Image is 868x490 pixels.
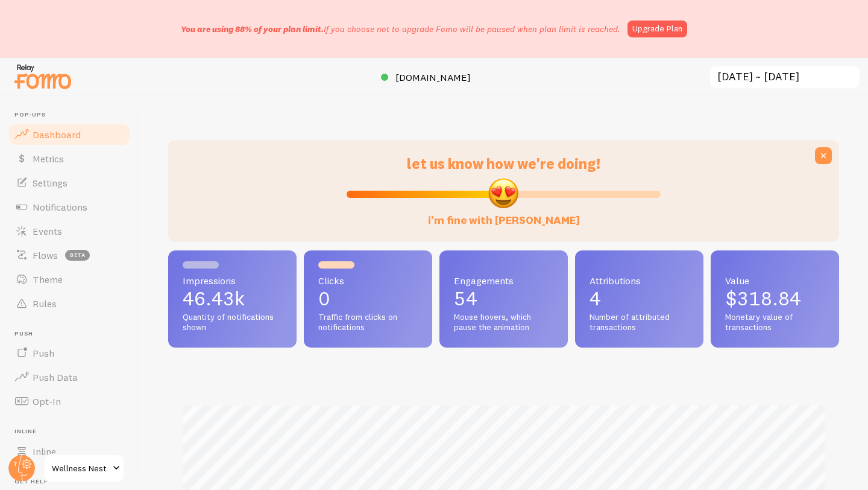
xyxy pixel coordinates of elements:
span: You are using 88% of your plan limit. [181,24,324,34]
span: Attributions [590,276,689,285]
a: Opt-In [7,389,131,413]
span: Rules [33,297,57,310]
span: Wellness Nest [52,461,109,476]
a: Push [7,341,131,365]
img: emoji.png [487,177,520,209]
a: Upgrade Plan [627,21,687,37]
span: Push [14,330,131,338]
span: Push [33,347,54,359]
span: Inline [33,445,56,457]
span: Clicks [318,276,418,285]
p: 0 [318,289,418,308]
a: Metrics [7,147,131,171]
p: 54 [454,289,553,308]
span: Quantity of notifications shown [183,312,282,333]
span: Notifications [33,201,87,213]
a: Events [7,219,131,243]
span: Events [33,225,62,237]
a: Rules [7,291,131,316]
span: Metrics [33,153,64,165]
span: Theme [33,273,63,285]
a: Dashboard [7,122,131,147]
span: let us know how we're doing! [407,154,600,173]
p: 46.43k [183,289,282,308]
span: Pop-ups [14,111,131,119]
span: Value [725,276,825,285]
a: Notifications [7,195,131,219]
a: Theme [7,267,131,291]
p: If you choose not to upgrade Fomo will be paused when plan limit is reached. [181,23,620,35]
span: $318.84 [725,287,801,310]
a: Flows beta [7,243,131,267]
label: i'm fine with [PERSON_NAME] [428,202,580,227]
a: Wellness Nest [43,454,125,483]
a: Push Data [7,365,131,389]
span: Engagements [454,276,553,285]
span: Number of attributed transactions [590,312,689,333]
a: Settings [7,171,131,195]
span: Flows [33,249,58,261]
span: Monetary value of transactions [725,312,825,333]
span: Settings [33,177,68,189]
span: Mouse hovers, which pause the animation [454,312,553,333]
span: Traffic from clicks on notifications [318,312,418,333]
span: beta [65,250,90,261]
span: Inline [14,428,131,436]
a: Inline [7,439,131,463]
span: Opt-In [33,395,61,407]
p: 4 [590,289,689,308]
span: Push Data [33,371,78,383]
img: fomo-relay-logo-orange.svg [13,61,73,92]
span: Dashboard [33,129,81,141]
span: Impressions [183,276,282,285]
